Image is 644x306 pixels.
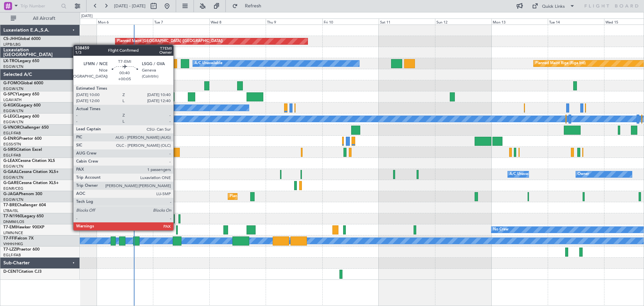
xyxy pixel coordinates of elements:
[3,103,41,107] a: G-KGKGLegacy 600
[3,115,39,119] a: G-LEGCLegacy 600
[3,37,18,41] span: CS-JHH
[117,36,223,46] div: Planned Maint [GEOGRAPHIC_DATA] ([GEOGRAPHIC_DATA])
[3,225,44,229] a: T7-EMIHawker 900XP
[3,197,23,202] a: EGGW/LTN
[3,97,21,102] a: LGAV/ATH
[3,236,15,241] span: T7-FFI
[3,236,34,241] a: T7-FFIFalcon 7X
[3,214,22,218] span: T7-N1960
[3,59,39,63] a: LX-TROLegacy 650
[3,64,23,69] a: EGGW/LTN
[3,242,23,247] a: VHHH/HKG
[491,18,548,25] div: Mon 13
[3,170,59,174] a: G-GAALCessna Citation XLS+
[3,270,18,274] span: D-CENT
[195,58,222,69] div: A/C Unavailable
[3,115,18,119] span: G-LEGC
[435,18,491,25] div: Sun 12
[3,148,42,152] a: G-SIRSCitation Excel
[3,81,43,85] a: G-FOMOGlobal 6000
[3,148,16,152] span: G-SIRS
[3,248,40,252] a: T7-LZZIPraetor 600
[493,225,508,235] div: No Crew
[3,159,55,163] a: G-LEAXCessna Citation XLS
[3,186,23,191] a: EGNR/CEG
[229,1,269,11] button: Refresh
[3,126,49,130] a: G-VNORChallenger 650
[3,192,42,196] a: G-JAGAPhenom 300
[3,108,23,114] a: EGGW/LTN
[3,86,23,91] a: EGGW/LTN
[3,253,21,258] a: EGLF/FAB
[3,203,17,207] span: T7-BRE
[535,58,586,69] div: Planned Maint Riga (Riga Intl)
[3,153,21,158] a: EGLF/FAB
[3,214,44,218] a: T7-N1960Legacy 650
[3,175,23,180] a: EGGW/LTN
[379,18,435,25] div: Sat 11
[266,18,322,25] div: Thu 9
[3,103,19,107] span: G-KGKG
[17,16,71,21] span: All Aircraft
[239,4,267,8] span: Refresh
[3,37,41,41] a: CS-JHHGlobal 6000
[3,203,46,207] a: T7-BREChallenger 604
[20,1,59,11] input: Trip Number
[509,169,537,179] div: A/C Unavailable
[322,18,379,25] div: Fri 10
[578,169,589,179] div: Owner
[3,230,23,235] a: LFMN/NCE
[3,81,20,85] span: G-FOMO
[153,18,209,25] div: Tue 7
[3,208,18,213] a: LTBA/ISL
[230,191,335,202] div: Planned Maint [GEOGRAPHIC_DATA] ([GEOGRAPHIC_DATA])
[3,131,21,136] a: EGLF/FAB
[209,18,266,25] div: Wed 8
[3,181,59,185] a: G-GARECessna Citation XLS+
[3,142,21,147] a: EGSS/STN
[3,181,19,185] span: G-GARE
[3,137,19,141] span: G-ENRG
[114,3,146,9] span: [DATE] - [DATE]
[3,225,16,229] span: T7-EMI
[3,170,19,174] span: G-GAAL
[3,270,42,274] a: D-CENTCitation CJ3
[7,13,73,24] button: All Aircraft
[3,219,24,224] a: DNMM/LOS
[3,92,18,96] span: G-SPCY
[548,18,604,25] div: Tue 14
[3,92,39,96] a: G-SPCYLegacy 650
[3,59,18,63] span: LX-TRO
[3,120,23,125] a: EGGW/LTN
[3,159,18,163] span: G-LEAX
[3,137,42,141] a: G-ENRGPraetor 600
[3,248,17,252] span: T7-LZZI
[542,3,565,10] div: Quick Links
[81,13,93,19] div: [DATE]
[529,1,578,11] button: Quick Links
[3,42,21,47] a: LFPB/LBG
[3,126,20,130] span: G-VNOR
[3,164,23,169] a: EGGW/LTN
[97,18,153,25] div: Mon 6
[3,192,19,196] span: G-JAGA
